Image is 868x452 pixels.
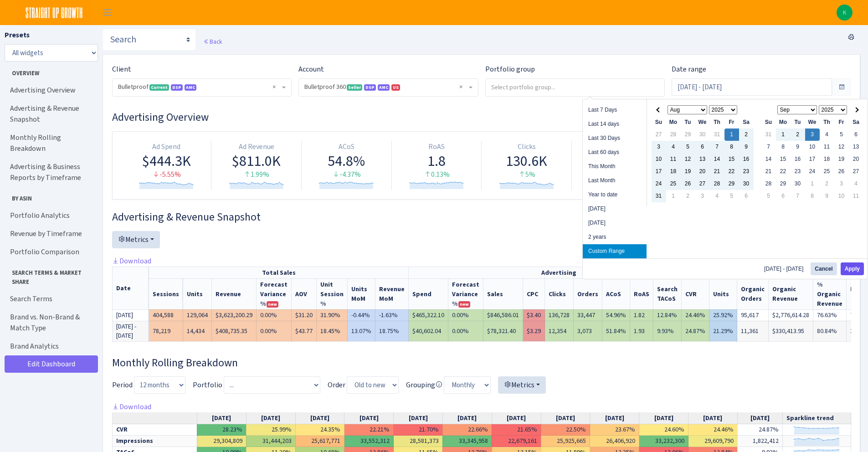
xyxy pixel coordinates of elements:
td: 0.00% [448,309,483,321]
td: 29 [776,178,791,190]
a: Portfolio Comparison [5,243,96,261]
li: Custom Range [583,244,647,258]
td: [DATE] [113,309,149,321]
th: Spend [409,278,448,309]
td: 25 [820,165,834,178]
td: 28,581,373 [394,436,443,447]
div: 5% [485,169,568,180]
label: Account [298,64,324,75]
td: 6 [776,190,791,202]
td: 9 [791,141,805,153]
td: 3 [695,190,710,202]
th: Units [183,278,212,309]
td: $43.77 [292,321,317,341]
td: 10 [652,153,666,165]
td: -0.44% [348,309,375,321]
button: Apply [841,262,864,275]
td: 27 [849,165,863,178]
td: 11 [849,190,863,202]
th: Sa [739,116,754,128]
td: 7 [761,141,776,153]
label: Client [112,64,131,75]
td: 17 [805,153,820,165]
td: 22.66% [442,424,492,436]
td: Impressions [113,436,197,447]
td: 20 [695,165,710,178]
th: Revenue [212,278,257,309]
td: 12.84% [653,309,682,321]
td: 21.29% [709,321,737,341]
td: 31,444,203 [246,436,295,447]
th: Su [761,116,776,128]
td: 23 [791,165,805,178]
div: 0.13% [395,169,478,180]
td: 22.21% [344,424,394,436]
td: 1 [805,178,820,190]
td: 33,232,300 [639,436,688,447]
th: We [695,116,710,128]
th: Units [709,278,737,309]
td: 12 [681,153,695,165]
div: 1.8 [395,152,478,169]
td: 10 [834,190,849,202]
td: 24.87% [682,321,709,341]
td: 4 [820,128,834,141]
th: Date [113,267,149,309]
td: 31 [710,128,724,141]
td: 18.75% [375,321,409,341]
td: $330,413.95 [769,321,813,341]
th: [DATE] [295,412,344,424]
div: 54.8% [305,152,388,169]
td: 31 [761,128,776,141]
a: Download [112,256,151,266]
td: 1.93 [630,321,653,341]
td: 16 [791,153,805,165]
span: Search Terms & Market Share [5,265,95,286]
li: Last 30 Days [583,131,647,145]
td: 7 [791,190,805,202]
td: 8 [805,190,820,202]
h3: Widget #1 [112,111,851,124]
label: Grouping [406,380,442,390]
td: 5 [681,141,695,153]
button: Metrics [498,376,546,394]
span: Overview [5,65,95,77]
label: Portfolio [193,380,222,390]
td: 33,447 [574,309,602,321]
td: 18 [820,153,834,165]
td: 30 [739,178,754,190]
th: Mo [666,116,681,128]
th: [DATE] [442,412,492,424]
td: 29 [724,178,739,190]
a: Portfolio Analytics [5,206,96,225]
td: 21.70% [394,424,443,436]
div: $444.3K [125,152,207,169]
th: Fr [834,116,849,128]
td: 28 [710,178,724,190]
th: [DATE] [197,412,246,424]
td: 28 [666,128,681,141]
td: 0.00% [448,321,483,341]
span: Bulletproof <span class="badge badge-success">Current</span><span class="badge badge-primary">DSP... [113,79,291,96]
td: 28 [761,178,776,190]
td: 29,304,809 [197,436,246,447]
span: new [267,301,278,308]
td: 22 [776,165,791,178]
th: [DATE] [688,412,738,424]
td: 23 [739,165,754,178]
button: Cancel [811,262,837,275]
td: 14 [710,153,724,165]
li: 2 years [583,230,647,244]
td: 24.46% [682,309,709,321]
td: 0.00% [257,309,292,321]
span: [DATE] - [DATE] [764,266,807,272]
td: 11 [820,141,834,153]
td: 15 [724,153,739,165]
td: 25 [666,178,681,190]
span: Bulletproof <span class="badge badge-success">Current</span><span class="badge badge-primary">DSP... [118,82,280,92]
th: Revenue MoM [375,278,409,309]
th: RoAS [630,278,653,309]
td: 8 [724,141,739,153]
td: 5 [761,190,776,202]
td: 54.96% [602,309,630,321]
